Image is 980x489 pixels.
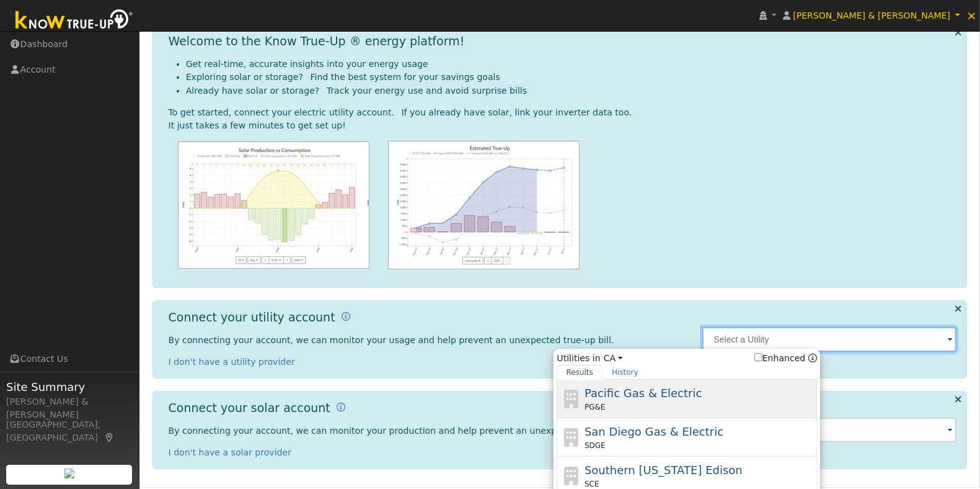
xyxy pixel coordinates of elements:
a: I don't have a utility provider [169,357,295,367]
input: Select an Inverter [702,418,956,442]
img: retrieve [64,469,74,478]
span: × [966,8,977,23]
li: Get real-time, accurate insights into your energy usage [186,58,957,71]
input: Enhanced [754,353,762,361]
h1: Connect your solar account [169,401,330,415]
a: History [603,365,648,380]
span: SDGE [585,440,606,451]
li: Already have solar or storage? Track your energy use and avoid surprise bills [186,84,957,97]
h1: Connect your utility account [169,310,335,325]
a: CA [604,352,623,365]
div: It just takes a few minutes to get set up! [169,119,957,132]
span: San Diego Gas & Electric [585,425,723,438]
span: By connecting your account, we can monitor your usage and help prevent an unexpected true-up bill. [169,335,614,345]
h1: Welcome to the Know True-Up ® energy platform! [169,34,465,48]
a: Enhanced Providers [808,353,817,363]
a: I don't have a solar provider [169,447,292,457]
span: PG&E [585,402,605,413]
a: Results [557,365,603,380]
span: Southern [US_STATE] Edison [585,464,743,477]
span: By connecting your account, we can monitor your production and help prevent an unexpected true-up... [169,426,635,436]
span: [PERSON_NAME] & [PERSON_NAME] [793,11,950,20]
div: [GEOGRAPHIC_DATA], [GEOGRAPHIC_DATA] [6,418,133,444]
span: Utilities in [557,352,817,365]
div: [PERSON_NAME] & [PERSON_NAME] [6,395,133,421]
input: Select a Utility [702,327,956,352]
img: Know True-Up [9,7,139,35]
span: Show enhanced providers [754,352,818,365]
span: Pacific Gas & Electric [585,387,702,400]
label: Enhanced [754,352,806,365]
li: Exploring solar or storage? Find the best system for your savings goals [186,71,957,84]
a: Map [104,433,115,442]
span: Site Summary [6,379,133,395]
div: To get started, connect your electric utility account. If you already have solar, link your inver... [169,106,957,119]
